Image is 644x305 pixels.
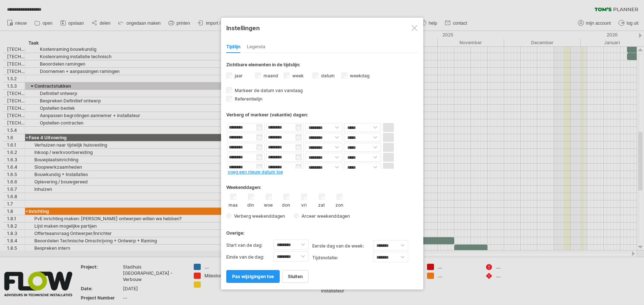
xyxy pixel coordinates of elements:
[320,73,335,78] label: datum
[282,201,291,208] label: don
[226,223,418,238] div: Overige:
[247,41,265,53] div: Legenda
[233,73,243,78] label: jaar
[299,213,350,219] span: Arceer weekenddagen
[228,169,283,175] a: voeg een nieuw datum toe
[282,270,309,283] a: sluiten
[317,201,326,208] label: zat
[288,274,303,279] span: sluiten
[312,252,373,264] label: Tijdsnotatie:
[312,240,373,252] label: eerste dag van de week:
[226,239,273,251] label: Start van de dag:
[262,73,278,78] label: maand
[228,201,238,208] label: maa
[233,96,262,102] span: Referentielijn
[246,201,255,208] label: din
[226,112,418,118] div: Verberg of markeer (vakantie) dagen:
[226,251,273,263] label: Einde van de dag:
[233,88,303,93] span: Markeer de datum van vandaag
[348,73,369,78] label: weekdag
[226,41,240,53] div: Tijdlijn
[291,73,304,78] label: week
[232,274,274,279] span: pas wijzigingen toe
[335,201,344,208] label: zon
[231,213,285,219] span: Verberg weekenddagen
[226,270,280,283] a: pas wijzigingen toe
[264,201,273,208] label: woe
[226,21,418,34] div: Instellingen
[226,62,418,70] div: Zichtbare elementen in de tijdslijn:
[226,178,418,192] div: Weekenddagen:
[299,201,309,208] label: vri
